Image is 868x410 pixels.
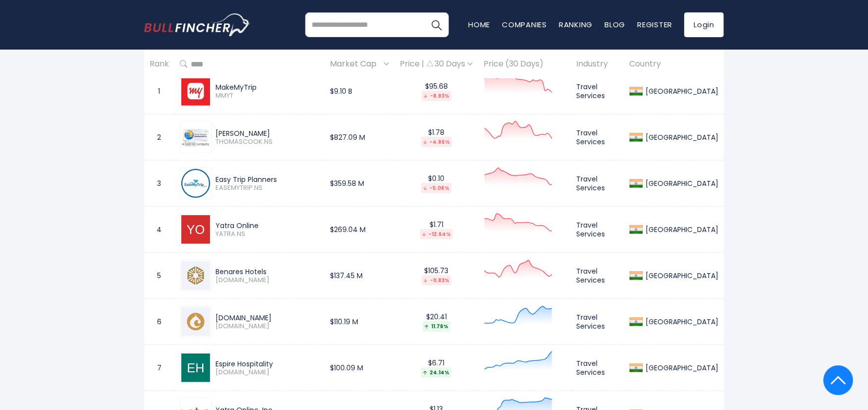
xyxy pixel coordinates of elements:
img: BENARAS.BO.png [181,261,210,290]
td: $137.45 M [325,253,394,299]
td: Travel Services [571,115,624,161]
span: Market Cap [330,57,381,72]
div: $6.71 [400,358,473,378]
a: Ranking [559,19,593,30]
td: Travel Services [571,161,624,207]
button: Search [424,12,449,37]
div: [PERSON_NAME] [216,129,319,138]
img: MMYT.png [181,77,210,106]
div: [GEOGRAPHIC_DATA] [643,363,718,372]
td: $110.19 M [325,299,394,345]
div: -4.96% [421,137,452,147]
td: 4 [144,207,174,253]
td: $9.10 B [325,68,394,115]
div: $105.73 [400,266,473,286]
td: Travel Services [571,253,624,299]
div: Yatra Online [216,221,319,230]
img: UPHOT.BO.png [181,307,210,336]
a: Register [637,19,672,30]
div: [GEOGRAPHIC_DATA] [643,133,718,142]
span: [DOMAIN_NAME] [216,276,319,285]
th: Industry [571,50,624,79]
div: 24.14% [421,367,451,378]
a: Home [468,19,490,30]
td: $269.04 M [325,207,394,253]
td: $359.58 M [325,161,394,207]
td: 2 [144,115,174,161]
div: -0.83% [422,275,451,286]
div: Easy Trip Planners [216,175,319,184]
div: Price | 30 Days [400,59,473,69]
div: $1.71 [400,220,473,239]
span: [DOMAIN_NAME] [216,368,319,377]
span: YATRA.NS [216,230,319,238]
a: Blog [604,19,625,30]
div: [GEOGRAPHIC_DATA] [643,87,718,96]
td: 3 [144,161,174,207]
div: -5.06% [421,183,451,193]
div: $20.41 [400,312,473,332]
a: Login [684,12,724,37]
th: Price (30 Days) [478,50,571,79]
div: MakeMyTrip [216,83,319,92]
td: $827.09 M [325,115,394,161]
div: [DOMAIN_NAME] [216,313,319,322]
div: -12.64% [420,229,453,239]
th: Country [624,50,724,79]
div: [GEOGRAPHIC_DATA] [643,179,718,188]
div: -8.93% [422,91,451,101]
a: Go to homepage [144,13,251,36]
a: Companies [502,19,547,30]
div: $1.78 [400,128,473,147]
span: EASEMYTRIP.NS [216,184,319,192]
td: $100.09 M [325,345,394,391]
td: Travel Services [571,299,624,345]
th: Rank [144,50,174,79]
div: Benares Hotels [216,267,319,276]
img: THOMASCOOK.NS.png [181,129,210,146]
span: THOMASCOOK.NS [216,138,319,146]
div: [GEOGRAPHIC_DATA] [643,317,718,326]
td: 6 [144,299,174,345]
span: MMYT [216,92,319,100]
td: Travel Services [571,207,624,253]
div: Espire Hospitality [216,359,319,368]
div: $0.10 [400,174,473,193]
img: EASEMYTRIP.NS.png [181,169,210,198]
td: Travel Services [571,68,624,115]
div: $95.68 [400,82,473,101]
td: 1 [144,68,174,115]
div: 11.76% [423,321,450,332]
div: [GEOGRAPHIC_DATA] [643,271,718,280]
td: 5 [144,253,174,299]
img: bullfincher logo [144,13,251,36]
div: [GEOGRAPHIC_DATA] [643,225,718,234]
td: Travel Services [571,345,624,391]
td: 7 [144,345,174,391]
span: [DOMAIN_NAME] [216,322,319,331]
